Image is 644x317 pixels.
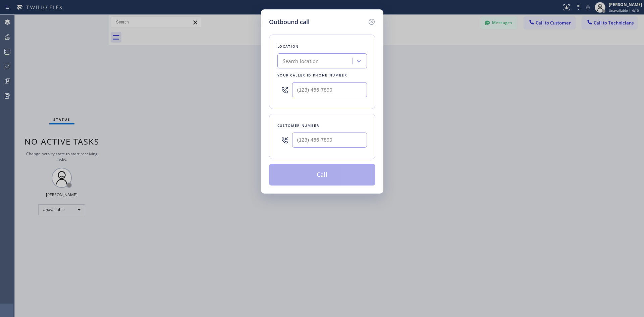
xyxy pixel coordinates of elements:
[277,72,367,79] div: Your caller id phone number
[269,164,375,186] button: Call
[292,82,367,97] input: (123) 456-7890
[292,133,367,148] input: (123) 456-7890
[277,43,367,50] div: Location
[269,17,310,27] h5: Outbound call
[277,122,367,129] div: Customer number
[283,57,319,65] div: Search location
